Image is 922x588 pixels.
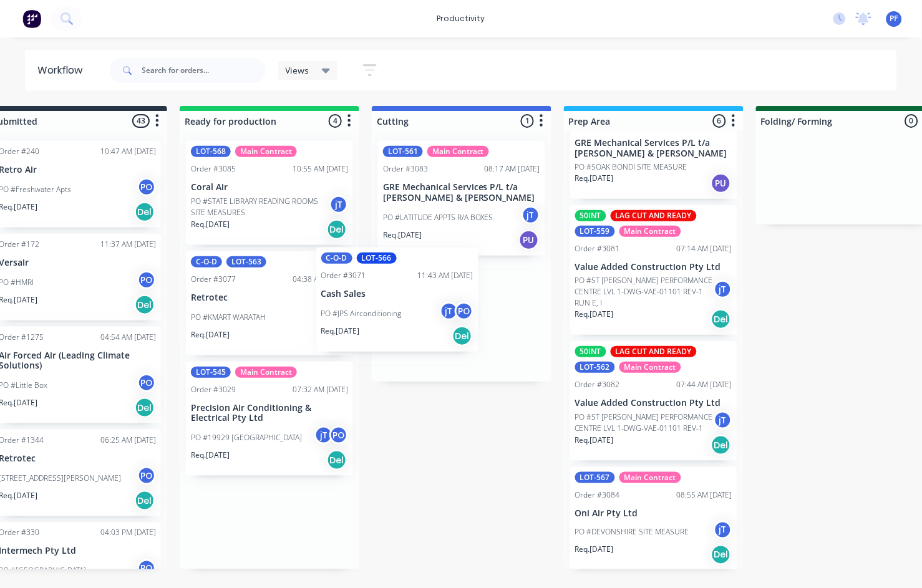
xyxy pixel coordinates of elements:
span: PF [890,13,898,24]
span: Views [286,64,309,77]
div: Workflow [37,63,89,78]
div: productivity [431,9,492,28]
input: Search for orders... [142,58,266,83]
img: Factory [22,9,41,28]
